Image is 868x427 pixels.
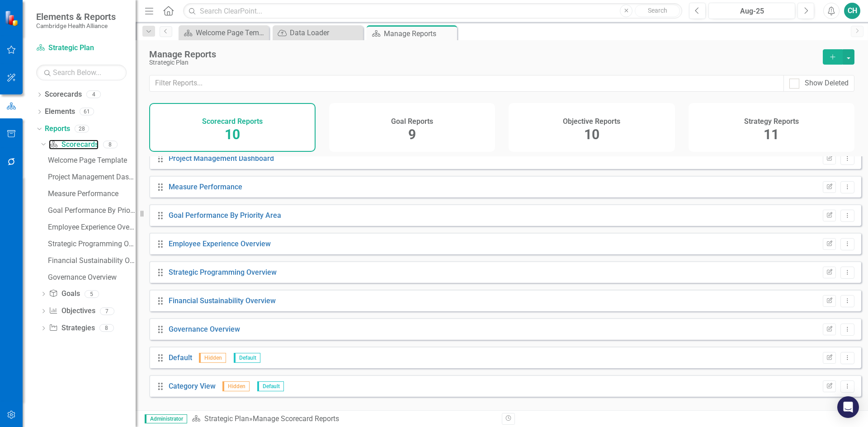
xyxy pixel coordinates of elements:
[100,307,114,315] div: 7
[49,289,80,299] a: Goals
[48,257,136,265] div: Financial Sustainability Overview
[48,206,136,215] div: Goal Performance By Priority Area
[85,290,99,298] div: 5
[46,203,136,217] a: Goal Performance By Priority Area
[86,91,101,99] div: 4
[169,183,242,191] a: Measure Performance
[36,43,127,53] a: Strategic Plan
[169,382,216,390] a: Category View
[169,154,274,163] a: Project Management Dashboard
[45,124,70,134] a: Reports
[805,78,849,89] div: Show Deleted
[46,270,136,284] a: Governance Overview
[46,220,136,234] a: Employee Experience Overview
[5,10,21,26] img: ClearPoint Strategy
[192,414,495,424] div: » Manage Scorecard Reports
[36,22,116,29] small: Cambridge Health Alliance
[46,253,136,267] a: Financial Sustainability Overview
[222,381,250,391] span: Hidden
[48,173,136,181] div: Project Management Dashboard
[290,27,361,38] div: Data Loader
[225,127,240,142] span: 10
[46,186,136,201] a: Measure Performance
[149,75,784,92] input: Filter Reports...
[744,117,799,126] h4: Strategy Reports
[169,353,192,362] a: Default
[196,27,267,38] div: Welcome Page Template
[563,117,620,126] h4: Objective Reports
[635,5,680,17] button: Search
[149,59,814,66] div: Strategic Plan
[181,27,267,38] a: Welcome Page Template
[202,117,263,126] h4: Scorecard Reports
[45,89,82,100] a: Scorecards
[48,156,136,164] div: Welcome Page Template
[46,236,136,251] a: Strategic Programming Overview
[49,140,98,150] a: Scorecards
[169,239,271,248] a: Employee Experience Overview
[234,353,260,363] span: Default
[49,323,94,333] a: Strategies
[391,117,433,126] h4: Goal Reports
[764,127,779,142] span: 11
[46,169,136,184] a: Project Management Dashboard
[384,28,455,39] div: Manage Reports
[169,296,276,305] a: Financial Sustainability Overview
[99,324,114,332] div: 8
[45,107,75,117] a: Elements
[708,3,795,19] button: Aug-25
[169,325,240,333] a: Governance Overview
[80,108,94,116] div: 61
[149,49,814,59] div: Manage Reports
[48,190,136,198] div: Measure Performance
[36,65,127,80] input: Search Below...
[36,11,116,22] span: Elements & Reports
[169,268,277,277] a: Strategic Programming Overview
[584,127,599,142] span: 10
[844,3,860,19] button: CH
[408,127,416,142] span: 9
[275,27,361,38] a: Data Loader
[257,381,284,391] span: Default
[648,7,667,14] span: Search
[169,211,281,220] a: Goal Performance By Priority Area
[183,3,682,19] input: Search ClearPoint...
[46,153,136,167] a: Welcome Page Template
[204,414,249,423] a: Strategic Plan
[145,414,187,423] span: Administrator
[49,306,95,316] a: Objectives
[75,125,89,132] div: 28
[837,396,859,418] div: Open Intercom Messenger
[103,141,118,148] div: 8
[48,240,136,248] div: Strategic Programming Overview
[48,223,136,231] div: Employee Experience Overview
[712,6,792,17] div: Aug-25
[48,273,136,282] div: Governance Overview
[199,353,226,363] span: Hidden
